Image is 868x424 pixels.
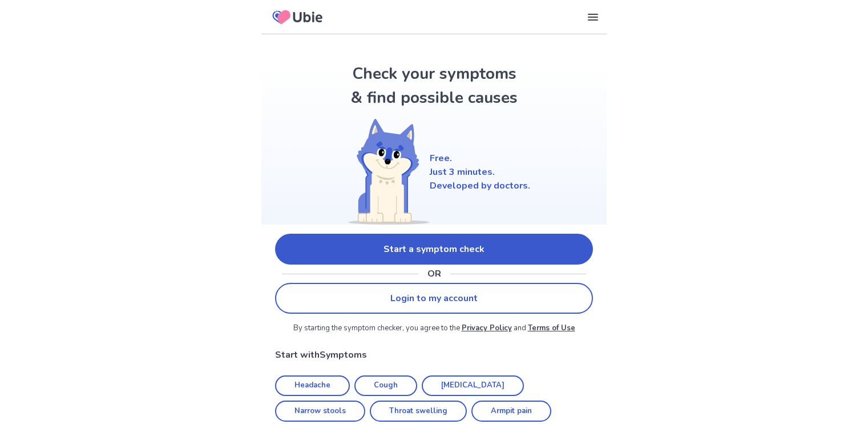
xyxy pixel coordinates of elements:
[275,234,593,265] a: Start a symptom check
[275,283,593,314] a: Login to my account
[275,375,350,397] a: Headache
[338,119,430,225] img: Shiba (Welcome)
[430,165,530,179] p: Just 3 minutes.
[528,323,575,333] a: Terms of Use
[462,323,512,333] a: Privacy Policy
[275,348,593,362] p: Start with Symptoms
[354,375,417,397] a: Cough
[430,151,530,165] p: Free.
[370,401,467,422] a: Throat swelling
[427,267,441,281] p: OR
[430,179,530,193] p: Developed by doctors.
[275,323,593,334] p: By starting the symptom checker, you agree to the and
[422,375,524,397] a: [MEDICAL_DATA]
[275,401,365,422] a: Narrow stools
[471,401,551,422] a: Armpit pain
[349,62,520,110] h1: Check your symptoms & find possible causes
